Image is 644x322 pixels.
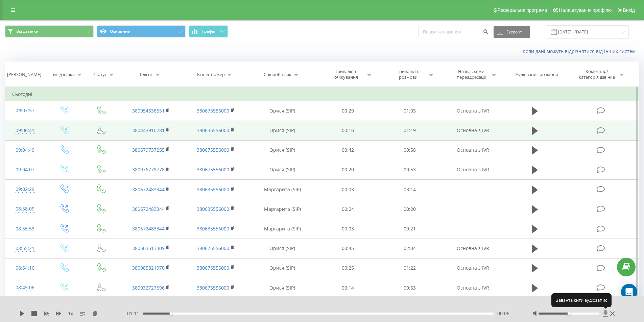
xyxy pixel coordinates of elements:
[197,72,225,77] div: Бізнес номер
[12,222,38,236] div: 08:55:53
[317,199,379,219] td: 00:04
[132,186,165,193] a: 380672483344
[202,29,215,34] span: Графік
[140,72,153,77] div: Клієнт
[516,72,558,77] div: Аудіозапис розмови
[248,219,317,239] td: Маргарита (SIP)
[379,160,441,179] td: 00:53
[189,25,228,38] button: Графік
[379,278,441,298] td: 00:53
[197,284,229,291] a: 380675556000
[12,183,38,196] div: 09:02:29
[577,69,617,80] div: Коментар/категорія дзвінка
[264,72,291,77] div: Співробітник
[317,140,379,160] td: 00:42
[12,124,38,137] div: 09:06:41
[328,69,364,80] div: Тривалість очікування
[125,310,143,317] span: - 01:11
[317,219,379,239] td: 00:03
[621,284,637,300] div: Open Intercom Messenger
[5,25,94,38] button: Всі дзвінки
[248,278,317,298] td: Орися (SIP)
[197,147,229,153] a: 380675556000
[317,258,379,278] td: 00:25
[248,258,317,278] td: Орися (SIP)
[248,199,317,219] td: Маргарита (SIP)
[132,166,165,173] a: 380976778778
[623,7,635,13] span: Вихід
[317,160,379,179] td: 00:20
[132,265,165,271] a: 380985821970
[379,121,441,140] td: 01:19
[197,206,229,212] a: 380635556000
[379,239,441,258] td: 02:04
[197,186,229,193] a: 380635556000
[51,72,75,77] div: Тип дзвінка
[379,258,441,278] td: 01:22
[68,310,73,317] span: 1 x
[248,121,317,140] td: Орися (SIP)
[248,180,317,199] td: Маргарита (SIP)
[197,225,229,232] a: 380635556000
[197,166,229,173] a: 380675556000
[390,69,426,80] div: Тривалість розмови
[440,101,505,121] td: Основна з IVR
[440,278,505,298] td: Основна з IVR
[568,312,570,315] div: Accessibility label
[197,265,229,271] a: 380675556000
[440,160,505,179] td: Основна з IVR
[5,88,639,101] td: Сьогодні
[440,258,505,278] td: Основна з IVR
[419,26,490,38] input: Пошук за номером
[132,127,165,133] a: 380443910781
[440,140,505,160] td: Основна з IVR
[132,107,165,114] a: 380954338551
[248,101,317,121] td: Орися (SIP)
[248,239,317,258] td: Орися (SIP)
[440,239,505,258] td: Основна з IVR
[93,72,107,77] div: Статус
[440,121,505,140] td: Основна з IVR
[97,25,186,38] button: Основний
[317,101,379,121] td: 00:29
[497,310,509,317] span: 00:06
[453,69,489,80] div: Назва схеми переадресації
[7,72,41,77] div: [PERSON_NAME]
[197,107,229,114] a: 380675556000
[12,281,38,294] div: 08:45:06
[379,101,441,121] td: 01:03
[197,127,229,133] a: 380635556000
[523,48,639,54] a: Коли дані можуть відрізнятися вiд інших систем
[317,180,379,199] td: 00:03
[132,147,165,153] a: 380679737255
[16,29,39,34] span: Всі дзвінки
[132,206,165,212] a: 380672483344
[169,312,172,315] div: Accessibility label
[379,140,441,160] td: 00:58
[379,199,441,219] td: 00:20
[248,140,317,160] td: Орися (SIP)
[494,26,530,38] button: Експорт
[317,121,379,140] td: 00:16
[132,225,165,232] a: 380672483344
[12,144,38,157] div: 09:04:40
[12,163,38,176] div: 09:04:07
[12,262,38,275] div: 08:54:16
[132,245,165,251] a: 380503513309
[317,239,379,258] td: 00:45
[498,7,547,13] span: Реферальна програма
[379,180,441,199] td: 03:14
[317,278,379,298] td: 00:14
[12,202,38,216] div: 08:58:09
[379,219,441,239] td: 00:21
[248,160,317,179] td: Орися (SIP)
[551,293,612,307] div: Завантажити аудіозапис
[559,7,612,13] span: Налаштування профілю
[12,104,38,117] div: 09:07:57
[132,284,165,291] a: 380932727596
[197,245,229,251] a: 380675556000
[12,242,38,255] div: 08:55:21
